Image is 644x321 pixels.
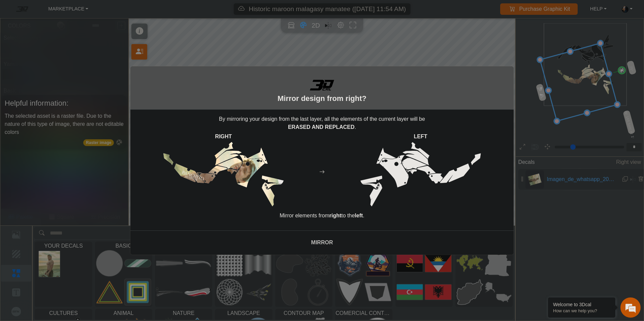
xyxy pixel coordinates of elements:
div: Chat with us now [45,35,123,44]
p: RIGHT [163,133,284,141]
div: Welcome to 3Dcal [553,302,610,307]
div: By mirroring your design from the last layer, all the elements of the current layer will be . [136,115,508,131]
p: MIRROR [250,239,395,247]
div: FAQs [45,199,87,220]
p: How can we help you? [553,308,610,313]
p: Mirror elements from to the . [136,212,508,220]
text: PANCHITO [181,170,205,181]
h5: Mirror design from right? [278,93,366,104]
strong: ERASED AND REPLACED [288,124,355,130]
button: Close [497,72,508,82]
div: Minimize live chat window [110,3,127,20]
span: Conversation [3,211,45,215]
p: LEFT [360,133,481,141]
text: AUDITOR [184,174,198,182]
strong: left [355,213,363,218]
button: MIRROR [247,236,397,249]
div: Articles [87,199,128,220]
div: Navigation go back [7,35,18,45]
strong: right [329,213,342,218]
textarea: Type your message and hit 'Enter' [3,175,128,199]
span: We're online! [39,79,93,143]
